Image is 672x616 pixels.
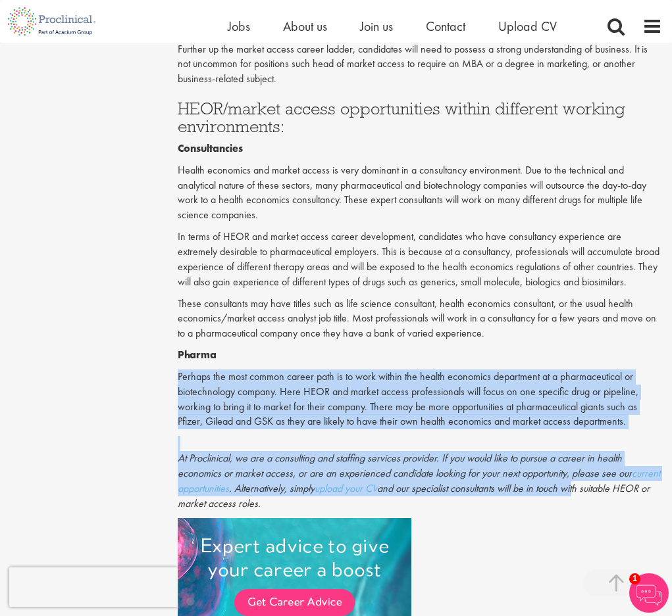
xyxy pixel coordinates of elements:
[629,573,669,613] img: Chatbot
[178,466,660,495] a: current opportunities
[178,100,662,135] h3: HEOR/market access opportunities within different working environments:
[9,567,178,607] iframe: reCAPTCHA
[178,348,217,362] strong: Pharma
[360,18,393,35] a: Join us
[178,163,662,223] p: Health economics and market access is very dominant in a consultancy environment. Due to the tech...
[426,18,465,35] a: Contact
[315,481,377,495] a: upload your CV
[283,18,327,35] a: About us
[178,296,662,342] p: These consultants may have titles such as life science consultant, health economics consultant, o...
[228,18,250,35] a: Jobs
[498,18,557,35] a: Upload CV
[178,229,662,289] p: In terms of HEOR and market access career development, candidates who have consultancy experience...
[178,42,662,87] p: Further up the market access career ladder, candidates will need to possess a strong understandin...
[178,141,243,155] strong: Consultancies
[178,369,662,429] p: Perhaps the most common career path is to work within the health economics department at a pharma...
[178,451,660,510] em: At Proclinical, we are a consulting and staffing services provider. If you would like to pursue a...
[629,573,640,584] span: 1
